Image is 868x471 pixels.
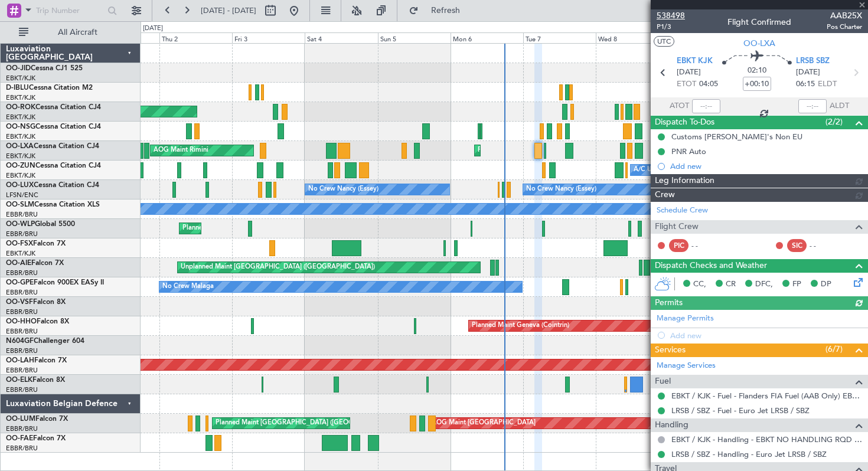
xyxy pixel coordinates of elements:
[451,32,523,43] div: Mon 6
[677,55,713,67] span: EBKT KJK
[378,32,451,43] div: Sun 5
[827,9,862,22] span: AAB25X
[31,28,125,37] span: All Aircraft
[6,162,101,169] a: OO-ZUNCessna Citation CJ4
[6,65,83,72] a: OO-JIDCessna CJ1 525
[6,201,34,208] span: OO-SLM
[201,5,256,16] span: [DATE] - [DATE]
[671,146,706,156] div: PNR Auto
[432,414,536,432] div: AOG Maint [GEOGRAPHIC_DATA]
[671,449,827,459] a: LRSB / SBZ - Handling - Euro Jet LRSB / SBZ
[478,142,615,159] div: Planned Maint Kortrijk-[GEOGRAPHIC_DATA]
[162,278,214,296] div: No Crew Malaga
[6,152,35,161] a: EBKT/KJK
[6,435,66,442] a: OO-FAEFalcon 7X
[6,299,33,306] span: OO-VSF
[6,221,35,228] span: OO-WLP
[6,104,101,111] a: OO-ROKCessna Citation CJ4
[792,279,801,290] span: FP
[6,84,29,91] span: D-IBLU
[182,220,267,237] div: Planned Maint Milan (Linate)
[6,230,38,238] a: EBBR/BRU
[6,299,66,306] a: OO-VSFFalcon 8X
[6,279,34,286] span: OO-GPE
[825,116,843,128] span: (2/2)
[825,343,843,355] span: (6/7)
[748,65,766,77] span: 02:10
[6,318,37,325] span: OO-HHO
[743,37,775,50] span: OO-LXA
[671,405,810,416] a: LRSB / SBZ - Fuel - Euro Jet LRSB / SBZ
[6,269,38,277] a: EBBR/BRU
[655,344,686,357] span: Services
[143,24,163,34] div: [DATE]
[6,240,33,247] span: OO-FSX
[6,201,100,208] a: OO-SLMCessna Citation XLS
[655,418,688,432] span: Handling
[13,23,128,42] button: All Aircraft
[677,78,696,90] span: ETOT
[796,78,815,90] span: 06:15
[232,32,305,43] div: Fri 3
[6,191,38,199] a: LFSN/ENC
[727,16,791,28] div: Flight Confirmed
[796,67,820,78] span: [DATE]
[6,84,93,91] a: D-IBLUCessna Citation M2
[796,55,830,67] span: LRSB SBZ
[6,377,65,384] a: OO-ELKFalcon 8X
[6,424,38,433] a: EBBR/BRU
[6,240,66,247] a: OO-FSXFalcon 7X
[6,123,101,130] a: OO-NSGCessna Citation CJ4
[154,142,208,159] div: AOG Maint Rimini
[830,100,849,112] span: ALDT
[827,22,862,32] span: Pos Charter
[6,143,34,150] span: OO-LXA
[159,32,232,43] div: Thu 2
[6,357,67,364] a: OO-LAHFalcon 7X
[699,78,718,90] span: 04:05
[6,65,31,72] span: OO-JID
[6,288,38,297] a: EBBR/BRU
[6,93,35,102] a: EBKT/KJK
[523,32,596,43] div: Tue 7
[6,338,34,345] span: N604GF
[693,279,706,290] span: CC,
[6,357,34,364] span: OO-LAH
[755,279,773,290] span: DFC,
[6,182,34,189] span: OO-LUX
[6,104,35,111] span: OO-ROK
[6,132,35,141] a: EBKT/KJK
[655,375,671,388] span: Fuel
[634,161,822,179] div: A/C Unavailable [GEOGRAPHIC_DATA]-[GEOGRAPHIC_DATA]
[6,74,35,83] a: EBKT/KJK
[6,377,32,384] span: OO-ELK
[6,327,38,336] a: EBBR/BRU
[6,123,35,130] span: OO-NSG
[6,444,38,453] a: EBBR/BRU
[655,116,714,129] span: Dispatch To-Dos
[6,279,104,286] a: OO-GPEFalcon 900EX EASy II
[6,366,38,375] a: EBBR/BRU
[655,259,767,273] span: Dispatch Checks and Weather
[657,9,685,22] span: 538498
[677,67,701,78] span: [DATE]
[6,182,99,189] a: OO-LUXCessna Citation CJ4
[821,279,831,290] span: DP
[308,181,378,198] div: No Crew Nancy (Essey)
[526,181,596,198] div: No Crew Nancy (Essey)
[6,338,84,345] a: N604GFChallenger 604
[421,6,471,15] span: Refresh
[670,161,862,171] div: Add new
[726,279,736,290] span: CR
[6,435,33,442] span: OO-FAE
[6,260,64,267] a: OO-AIEFalcon 7X
[6,171,35,180] a: EBKT/KJK
[6,318,69,325] a: OO-HHOFalcon 8X
[671,132,802,142] div: Customs [PERSON_NAME]'s Non EU
[596,32,668,43] div: Wed 8
[6,210,38,219] a: EBBR/BRU
[6,113,35,122] a: EBKT/KJK
[6,143,99,150] a: OO-LXACessna Citation CJ4
[472,317,569,335] div: Planned Maint Geneva (Cointrin)
[6,162,35,169] span: OO-ZUN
